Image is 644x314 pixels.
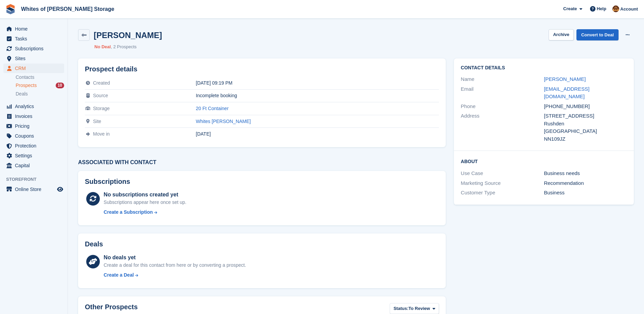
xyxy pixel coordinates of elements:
a: menu [3,141,64,151]
span: Site [93,119,101,124]
a: Contacts [16,74,64,81]
div: Email [461,85,544,101]
a: Create a Deal [104,272,246,279]
span: Protection [15,141,56,151]
div: [PHONE_NUMBER] [544,103,627,110]
span: Capital [15,161,56,170]
div: Address [461,112,544,143]
span: Create [563,5,577,12]
div: Marketing Source [461,179,544,187]
li: 2 Prospects [111,43,136,50]
a: [PERSON_NAME] [544,76,586,82]
a: menu [3,185,64,194]
span: Storefront [6,176,68,183]
a: Preview store [56,185,64,193]
div: Name [461,75,544,83]
div: Create a Deal [104,272,134,279]
div: Business needs [544,170,627,177]
a: Whites of [PERSON_NAME] Storage [18,3,117,15]
span: Sites [15,54,56,63]
a: Create a Subscription [104,209,186,216]
div: Business [544,189,627,197]
span: Coupons [15,131,56,141]
a: menu [3,34,64,43]
span: Deals [16,91,28,97]
div: [STREET_ADDRESS] [544,112,627,120]
h2: Contact Details [461,65,627,71]
span: Storage [93,106,110,111]
a: Whites [PERSON_NAME] [196,119,251,124]
a: menu [3,131,64,141]
a: menu [3,111,64,121]
span: Source [93,93,108,98]
a: menu [3,102,64,111]
span: CRM [15,64,56,73]
a: Convert to Deal [576,29,619,40]
a: menu [3,161,64,170]
a: menu [3,64,64,73]
div: Incomplete booking [196,93,439,98]
span: Help [597,5,606,12]
a: 20 Ft Container [196,106,229,111]
span: Move in [93,131,110,137]
span: Pricing [15,121,56,131]
div: Create a Subscription [104,209,153,216]
a: menu [3,151,64,160]
span: Online Store [15,185,56,194]
h2: About [461,158,627,164]
div: Rushden [544,120,627,128]
div: Phone [461,103,544,110]
span: Subscriptions [15,44,56,53]
div: [GEOGRAPHIC_DATA] [544,127,627,135]
a: menu [3,44,64,53]
a: [EMAIL_ADDRESS][DOMAIN_NAME] [544,86,589,100]
a: menu [3,24,64,34]
span: Analytics [15,102,56,111]
img: Eddie White [612,5,619,12]
div: 10 [56,83,64,88]
span: Status: [393,305,408,312]
button: Archive [549,29,574,40]
a: Deals [16,90,64,98]
span: Prospects [16,82,37,89]
div: [DATE] 09:19 PM [196,80,439,86]
span: Created [93,80,110,86]
span: Home [15,24,56,34]
span: Account [620,6,638,13]
h2: Prospect details [85,65,439,73]
div: No deals yet [104,254,246,262]
li: No Deal [94,43,111,50]
h2: Subscriptions [85,178,439,186]
span: Invoices [15,111,56,121]
span: Settings [15,151,56,160]
a: Prospects 10 [16,82,64,89]
h2: Deals [85,240,103,248]
div: NN109JZ [544,135,627,143]
h3: Associated with contact [78,159,446,165]
a: menu [3,121,64,131]
img: stora-icon-8386f47178a22dfd0bd8f6a31ec36ba5ce8667c1dd55bd0f319d3a0aa187defe.svg [5,4,16,14]
div: Customer Type [461,189,544,197]
div: Create a deal for this contact from here or by converting a prospect. [104,262,246,269]
div: [DATE] [196,131,439,137]
span: Tasks [15,34,56,43]
div: Recommendation [544,179,627,187]
div: Use Case [461,170,544,177]
h2: [PERSON_NAME] [94,31,162,40]
div: No subscriptions created yet [104,191,186,199]
span: To Review [408,305,430,312]
div: Subscriptions appear here once set up. [104,199,186,206]
a: menu [3,54,64,63]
